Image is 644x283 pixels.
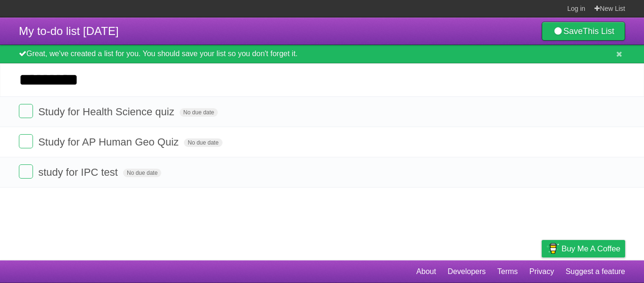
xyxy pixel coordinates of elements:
[38,166,120,178] span: study for IPC test
[38,136,181,148] span: Study for AP Human Geo Quiz
[497,263,518,281] a: Terms
[19,134,33,148] label: Done
[561,240,620,257] span: Buy me a coffee
[123,169,161,177] span: No due date
[566,263,625,281] a: Suggest a feature
[19,25,119,37] span: My to-do list [DATE]
[19,104,33,118] label: Done
[529,263,554,281] a: Privacy
[583,26,614,36] b: This List
[184,138,222,147] span: No due date
[416,263,436,281] a: About
[542,240,625,257] a: Buy me a coffee
[542,22,625,41] a: SaveThis List
[447,263,486,281] a: Developers
[546,240,559,257] img: Buy me a coffee
[38,106,177,118] span: Study for Health Science quiz
[180,108,218,117] span: No due date
[19,164,33,179] label: Done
